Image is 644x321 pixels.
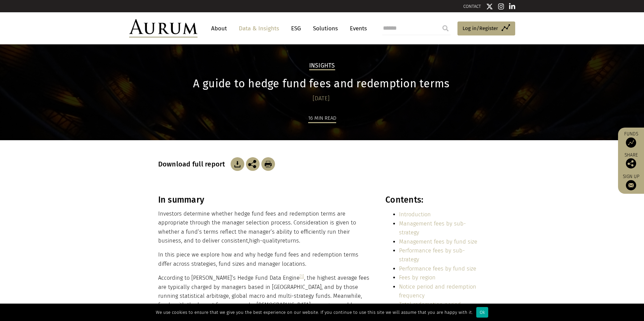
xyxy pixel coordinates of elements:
a: Sign up [621,174,641,190]
div: [DATE] [158,94,484,103]
a: [1] [300,274,304,279]
div: 16 min read [308,114,336,123]
a: About [208,22,230,35]
div: Share [621,153,641,169]
img: Aurum [129,19,197,38]
a: Introduction [399,211,431,218]
a: Management fees by fund size [399,238,477,245]
img: Download Article [231,157,244,171]
a: CONTACT [463,4,481,9]
a: Management fees by sub-strategy [399,220,466,236]
a: Log in/Register [457,21,515,36]
h3: Download full report [158,160,229,168]
div: Ok [476,307,488,318]
p: Investors determine whether hedge fund fees and redemption terms are appropriate through the mana... [158,209,371,246]
img: Download Article [261,157,275,171]
input: Submit [439,21,452,35]
a: Solutions [310,22,341,35]
img: Access Funds [626,137,636,148]
a: Data & Insights [235,22,283,35]
span: high-quality [249,237,280,244]
a: Total redemption period [399,301,461,308]
a: Fees by region [399,274,436,281]
img: Share this post [246,157,260,171]
img: Share this post [626,158,636,169]
a: Performance fees by fund size [399,265,476,272]
h3: In summary [158,195,371,205]
img: Sign up to our newsletter [626,180,636,190]
a: Notice period and redemption frequency [399,283,476,299]
img: Linkedin icon [509,3,515,10]
h2: Insights [309,62,335,70]
a: ESG [288,22,304,35]
h1: A guide to hedge fund fees and redemption terms [158,77,484,90]
h3: Contents: [385,195,484,205]
p: In this piece we explore how and why hedge fund fees and redemption terms differ across strategie... [158,250,371,268]
img: Instagram icon [498,3,504,10]
a: Performance fees by sub-strategy [399,247,465,263]
a: Events [346,22,367,35]
a: Funds [621,131,641,148]
span: Log in/Register [463,24,498,32]
img: Twitter icon [486,3,493,10]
